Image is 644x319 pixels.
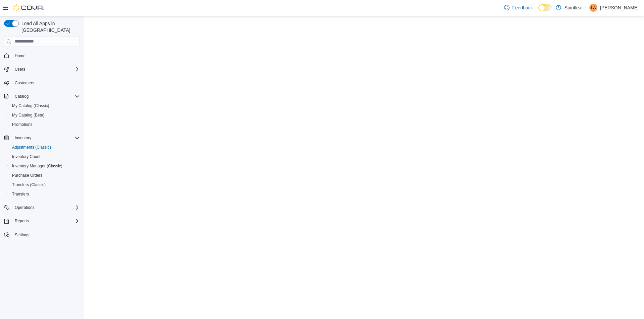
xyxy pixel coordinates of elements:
[538,4,552,11] input: Dark Mode
[9,102,52,110] a: My Catalog (Classic)
[7,110,83,120] button: My Catalog (Beta)
[15,53,25,59] span: Home
[12,145,51,150] span: Adjustments (Classic)
[12,52,28,60] a: Home
[9,171,45,179] a: Purchase Orders
[1,65,83,74] button: Users
[1,92,83,101] button: Catalog
[591,4,596,12] span: LA
[19,20,80,33] span: Load All Apps in [GEOGRAPHIC_DATA]
[15,218,29,224] span: Reports
[9,190,32,198] a: Transfers
[12,65,28,73] button: Users
[1,216,83,226] button: Reports
[12,163,62,169] span: Inventory Manager (Classic)
[9,162,65,170] a: Inventory Manager (Classic)
[589,4,597,12] div: Lucas A
[1,230,83,239] button: Settings
[7,161,83,171] button: Inventory Manager (Classic)
[12,217,32,225] button: Reports
[9,171,80,179] span: Purchase Orders
[12,79,37,87] a: Customers
[7,120,83,129] button: Promotions
[15,232,29,238] span: Settings
[12,182,46,187] span: Transfers (Classic)
[12,217,80,225] span: Reports
[12,204,37,212] button: Operations
[9,121,35,129] a: Promotions
[12,112,45,118] span: My Catalog (Beta)
[9,102,80,110] span: My Catalog (Classic)
[12,92,80,100] span: Catalog
[9,181,80,189] span: Transfers (Classic)
[15,94,29,99] span: Catalog
[9,121,80,129] span: Promotions
[12,134,80,142] span: Inventory
[9,153,80,161] span: Inventory Count
[15,135,31,141] span: Inventory
[12,134,34,142] button: Inventory
[9,111,47,119] a: My Catalog (Beta)
[12,92,31,100] button: Catalog
[15,67,25,72] span: Users
[12,52,80,60] span: Home
[12,204,80,212] span: Operations
[7,101,83,110] button: My Catalog (Classic)
[7,189,83,199] button: Transfers
[12,231,32,239] a: Settings
[12,154,41,159] span: Inventory Count
[1,203,83,212] button: Operations
[9,181,48,189] a: Transfers (Classic)
[4,48,80,257] nav: Complex example
[15,205,35,210] span: Operations
[7,152,83,161] button: Inventory Count
[9,162,80,170] span: Inventory Manager (Classic)
[7,171,83,180] button: Purchase Orders
[9,190,80,198] span: Transfers
[9,111,80,119] span: My Catalog (Beta)
[12,65,80,73] span: Users
[585,4,587,12] p: |
[1,78,83,88] button: Customers
[12,173,43,178] span: Purchase Orders
[12,122,33,127] span: Promotions
[12,79,80,87] span: Customers
[7,143,83,152] button: Adjustments (Classic)
[12,191,29,197] span: Transfers
[13,4,44,11] img: Cova
[538,11,539,12] span: Dark Mode
[12,230,80,239] span: Settings
[9,153,43,161] a: Inventory Count
[9,143,80,151] span: Adjustments (Classic)
[7,180,83,189] button: Transfers (Classic)
[12,103,49,108] span: My Catalog (Classic)
[9,143,54,151] a: Adjustments (Classic)
[15,80,34,86] span: Customers
[600,4,639,12] p: [PERSON_NAME]
[1,51,83,61] button: Home
[512,4,533,11] span: Feedback
[1,133,83,143] button: Inventory
[565,4,583,12] p: Spiritleaf
[501,1,535,14] a: Feedback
